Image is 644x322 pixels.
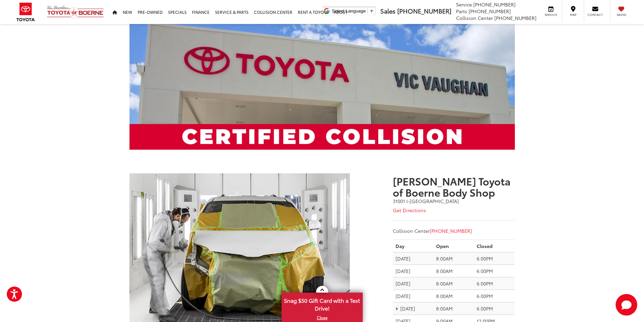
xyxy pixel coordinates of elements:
strong: Open [436,243,449,249]
span: [PHONE_NUMBER] [494,15,536,21]
span: [PHONE_NUMBER] [473,1,516,8]
svg: Start Chat [616,294,637,316]
address: 31001 I-[GEOGRAPHIC_DATA] [393,198,515,204]
td: [DATE] [393,265,433,277]
span: Collision Center [456,15,493,21]
span: Map [566,13,580,17]
h3: [PERSON_NAME] Toyota of Boerne Body Shop [393,175,515,198]
span: Select Language [332,8,366,14]
a: Select Language​ [332,8,374,14]
td: 8:00AM [433,302,474,315]
td: 6:00PM [474,252,515,265]
td: 8:00AM [433,265,474,277]
td: 6:00PM [474,277,515,290]
td: 6:00PM [474,290,515,302]
span: Snag $50 Gift Card with a Test Drive! [282,293,362,314]
div: Collision Center [393,175,515,234]
strong: Closed [477,243,493,249]
span: Sales [380,6,396,15]
span: [PHONE_NUMBER] [469,8,511,15]
span: Service [543,13,558,17]
span: Service [456,1,472,8]
td: [DATE] [393,252,433,265]
span: [PHONE_NUMBER] [397,6,451,15]
img: Vic Vaughan Toyota of Boerne in Boerne TX [129,15,515,150]
span: ▼ [369,8,374,14]
td: 6:00PM [474,265,515,277]
td: [DATE] [393,302,433,315]
td: 6:00PM [474,302,515,315]
a: [PHONE_NUMBER] [430,227,472,234]
img: Vic Vaughan Toyota of Boerne [47,5,104,19]
td: 8:00AM [433,290,474,302]
button: Toggle Chat Window [616,294,637,316]
span: Parts [456,8,467,15]
strong: Day [396,243,404,249]
span: Saved [614,13,629,17]
td: 8:00AM [433,252,474,265]
td: [DATE] [393,277,433,290]
span: Contact [588,13,603,17]
a: Get Directions [393,207,426,214]
td: [DATE] [393,290,433,302]
td: 8:00AM [433,277,474,290]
